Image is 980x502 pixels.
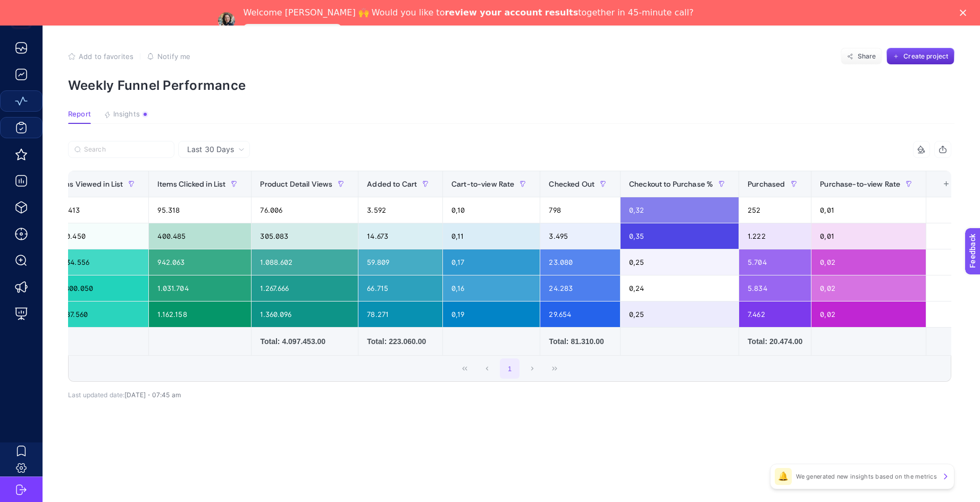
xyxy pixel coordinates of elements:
[113,110,140,119] span: Insights
[451,180,514,188] span: Cart-to-view Rate
[68,110,91,119] span: Report
[443,249,540,275] div: 0,17
[358,197,442,223] div: 3.592
[549,180,594,188] span: Checked Out
[540,249,620,275] div: 23.080
[157,52,190,61] span: Notify me
[149,249,251,275] div: 942.063
[540,197,620,223] div: 798
[84,146,168,154] input: Search
[903,52,948,61] span: Create project
[820,180,900,188] span: Purchase-to-view Rate
[540,275,620,301] div: 24.283
[244,7,694,18] div: Welcome [PERSON_NAME] 🙌 Would you like to together in 45-minute call?
[124,391,181,399] span: [DATE]・07:45 am
[157,180,225,188] span: Items Clicked in List
[739,223,811,249] div: 1.222
[500,358,520,379] button: 1
[68,158,951,399] div: Last 30 Days
[147,52,190,61] button: Notify me
[811,302,926,327] div: 0,02
[739,302,811,327] div: 7.462
[244,24,342,37] a: Speak with an Expert
[445,7,542,18] b: review your account
[935,180,943,203] div: 12 items selected
[358,275,442,301] div: 66.715
[367,336,434,347] div: Total: 223.060.00
[367,180,417,188] span: Added to Cart
[252,302,358,327] div: 1.360.096
[858,52,876,61] span: Share
[739,197,811,223] div: 252
[936,180,957,188] div: +
[540,302,620,327] div: 29.654
[46,223,149,249] div: 1.120.450
[149,302,251,327] div: 1.162.158
[260,336,349,347] div: Total: 4.097.453.00
[46,249,149,275] div: 17.734.556
[960,10,970,16] div: Close
[68,78,954,93] p: Weekly Funnel Performance
[68,52,133,61] button: Add to favorites
[443,302,540,327] div: 0,19
[811,223,926,249] div: 0,01
[260,180,332,188] span: Product Detail Views
[621,302,739,327] div: 0,25
[149,275,251,301] div: 1.031.704
[621,197,739,223] div: 0,32
[68,391,124,399] span: Last updated date:
[46,302,149,327] div: 19.987.560
[443,223,540,249] div: 0,11
[841,48,882,65] button: Share
[443,275,540,301] div: 0,16
[187,144,234,155] span: Last 30 Days
[621,275,739,301] div: 0,24
[358,223,442,249] div: 14.673
[46,197,149,223] div: 274.413
[252,275,358,301] div: 1.267.666
[621,249,739,275] div: 0,25
[545,7,578,18] b: results
[443,197,540,223] div: 0,10
[252,197,358,223] div: 76.006
[739,275,811,301] div: 5.834
[748,180,785,188] span: Purchased
[252,223,358,249] div: 305.083
[549,336,612,347] div: Total: 81.310.00
[886,48,954,65] button: Create project
[6,3,40,12] span: Feedback
[46,275,149,301] div: 20.800.050
[540,223,620,249] div: 3.495
[218,12,235,29] img: Profile image for Neslihan
[739,249,811,275] div: 5.704
[149,223,251,249] div: 400.485
[811,197,926,223] div: 0,01
[748,336,802,347] div: Total: 20.474.00
[252,249,358,275] div: 1.088.602
[621,223,739,249] div: 0,35
[358,302,442,327] div: 78.271
[811,249,926,275] div: 0,02
[629,180,713,188] span: Checkout to Purchase %
[79,52,133,61] span: Add to favorites
[54,180,123,188] span: Items Viewed in List
[149,197,251,223] div: 95.318
[358,249,442,275] div: 59.809
[811,275,926,301] div: 0,02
